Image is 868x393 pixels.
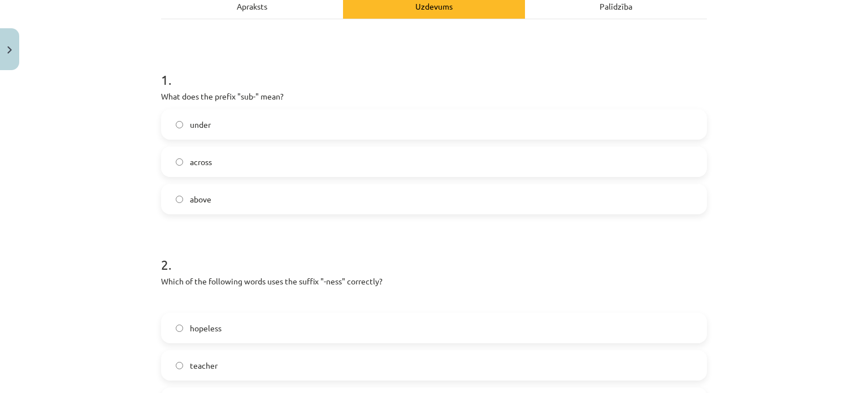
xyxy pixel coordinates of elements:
input: hopeless [176,325,183,332]
p: What does the prefix "sub-" mean? [161,90,707,102]
img: icon-close-lesson-0947bae3869378f0d4975bcd49f059093ad1ed9edebbc8119c70593378902aed.svg [7,46,12,54]
input: under [176,121,183,128]
p: Which of the following words uses the suffix "-ness" correctly? [161,275,707,287]
input: teacher [176,362,183,369]
h1: 2 . [161,237,707,272]
span: hopeless [190,322,222,334]
input: across [176,158,183,166]
span: teacher [190,360,218,372]
input: above [176,196,183,203]
span: across [190,156,212,168]
span: above [190,193,211,205]
h1: 1 . [161,52,707,87]
span: under [190,119,211,131]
